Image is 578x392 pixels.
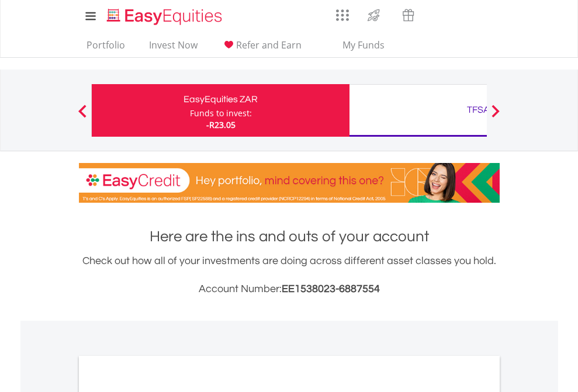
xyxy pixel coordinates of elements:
span: My Funds [326,37,402,53]
span: Refer and Earn [236,39,302,51]
h3: Account Number: [79,281,500,297]
button: Previous [71,110,94,122]
img: EasyEquities_Logo.png [105,7,227,26]
a: My Profile [485,3,515,29]
span: -R23.05 [206,119,236,130]
div: Funds to invest: [190,107,252,119]
h1: Here are the ins and outs of your account [79,226,500,247]
img: vouchers-v2.svg [399,6,418,25]
a: FAQ's and Support [455,3,485,26]
a: Refer and Earn [217,39,306,57]
button: Next [484,110,507,122]
a: Vouchers [391,3,425,25]
span: EE1538023-6887554 [282,283,380,294]
img: grid-menu-icon.svg [336,9,349,22]
img: EasyCredit Promotion Banner [79,163,500,203]
div: Check out how all of your investments are doing across different asset classes you hold. [79,253,500,297]
a: Portfolio [82,39,130,57]
a: AppsGrid [328,3,357,22]
a: Home page [102,3,227,26]
a: Invest Now [144,39,202,57]
img: thrive-v2.svg [364,6,383,25]
a: Notifications [425,3,455,26]
div: EasyEquities ZAR [99,91,342,107]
